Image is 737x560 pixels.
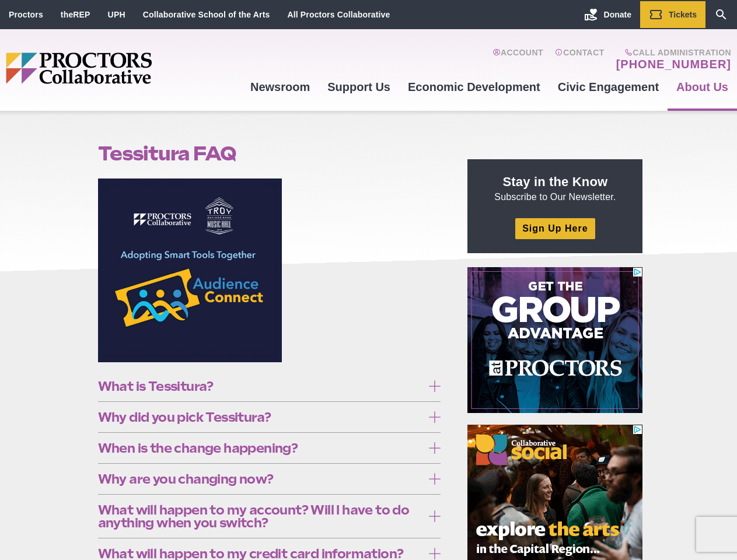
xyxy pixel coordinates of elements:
[555,48,605,71] a: Contact
[9,10,43,19] a: Proctors
[108,10,125,19] a: UPH
[6,52,242,84] img: Proctors logo
[98,411,423,423] span: Why did you pick Tessitura?
[515,218,595,239] a: Sign Up Here
[319,71,399,103] a: Support Us
[242,71,319,103] a: Newsroom
[613,48,731,57] span: Call Administration
[616,57,731,71] a: [PHONE_NUMBER]
[98,473,423,485] span: Why are you changing now?
[98,380,423,393] span: What is Tessitura?
[669,10,697,19] span: Tickets
[705,1,737,28] a: Search
[467,267,642,413] iframe: Advertisement
[98,547,423,560] span: What will happen to my credit card information?
[98,442,423,454] span: When is the change happening?
[640,1,705,28] a: Tickets
[604,10,631,19] span: Donate
[61,10,90,19] a: theREP
[503,174,608,189] strong: Stay in the Know
[98,142,441,164] h1: Tessitura FAQ
[481,173,628,204] p: Subscribe to Our Newsletter.
[143,10,270,19] a: Collaborative School of the Arts
[668,71,737,103] a: About Us
[493,48,543,71] a: Account
[98,503,423,529] span: What will happen to my account? Will I have to do anything when you switch?
[399,71,549,103] a: Economic Development
[575,1,640,28] a: Donate
[287,10,390,19] a: All Proctors Collaborative
[549,71,668,103] a: Civic Engagement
